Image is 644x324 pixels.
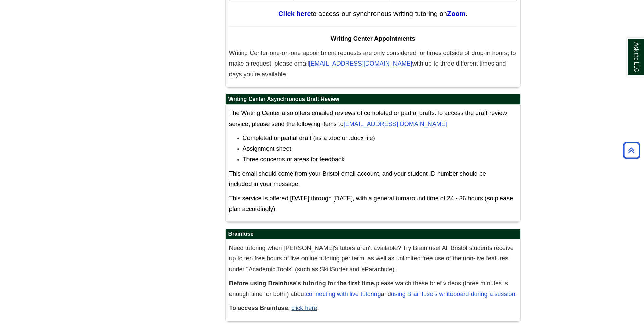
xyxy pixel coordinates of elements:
[229,305,290,311] strong: To access Brainfuse,
[226,94,520,105] h2: Writing Center Asynchronous Draft Review
[229,280,517,298] span: please watch these brief videos (three minutes is enough time for both!) about and .
[229,195,513,213] span: This service is offered [DATE] through [DATE], with a general turnaround time of 24 - 36 hours (s...
[229,50,516,67] span: Writing Center one-on-one appointment requests are only considered for times outside of drop-in h...
[447,10,465,17] a: Zoom
[306,291,381,298] a: connecting with live tutoring
[465,10,467,17] span: .
[229,60,506,78] span: with up to three different times and days you're available.
[243,156,345,163] span: Three concerns or areas for feedback
[309,61,412,67] a: [EMAIL_ADDRESS][DOMAIN_NAME]
[243,145,291,152] span: Assignment sheet
[391,291,515,298] a: using Brainfuse's whiteboard during a session
[229,110,437,116] span: The Writing Center also offers emailed reviews of completed or partial drafts.
[309,60,412,67] span: [EMAIL_ADDRESS][DOMAIN_NAME]
[229,280,376,287] strong: Before using Brainfuse's tutoring for the first time,
[331,35,415,42] span: Writing Center Appointments
[229,305,319,311] span: .
[243,134,375,141] span: Completed or partial draft (as a .doc or .docx file)
[291,305,317,311] a: click here
[278,10,311,17] a: Click here
[229,245,514,273] span: Need tutoring when [PERSON_NAME]'s tutors aren't available? Try Brainfuse! All Bristol students r...
[344,121,447,127] a: [EMAIL_ADDRESS][DOMAIN_NAME]
[226,229,520,239] h2: Brainfuse
[621,146,642,155] a: Back to Top
[229,170,486,188] span: This email should come from your Bristol email account, and your student ID number should be incl...
[311,10,447,17] span: to access our synchronous writing tutoring on
[229,110,507,127] span: To access the draft review service, please send the following items to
